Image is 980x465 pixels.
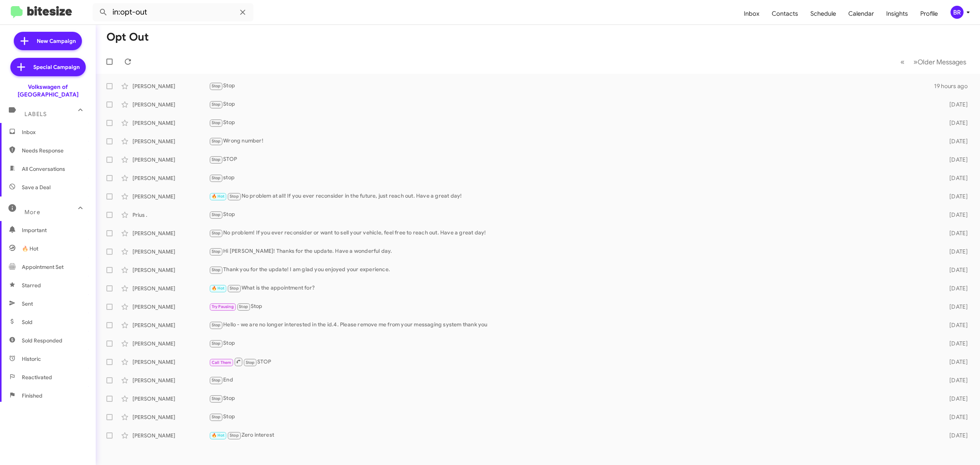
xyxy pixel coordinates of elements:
div: Stop [209,413,935,421]
div: Prius . [132,211,209,219]
span: Stop [212,84,221,88]
span: 🔥 Hot [212,194,225,199]
a: Insights [880,3,914,25]
div: [DATE] [935,377,974,384]
div: [DATE] [935,138,974,145]
div: [PERSON_NAME] [132,174,209,182]
div: [DATE] [935,321,974,329]
span: Inbox [22,128,87,136]
span: 🔥 Hot [212,433,225,438]
span: Needs Response [22,147,87,154]
div: [DATE] [935,174,974,182]
span: Sold [22,318,33,326]
span: Stop [230,194,239,199]
span: Labels [24,111,47,118]
div: STOP [209,155,935,164]
div: [DATE] [935,248,974,255]
a: New Campaign [14,32,82,50]
span: Stop [212,231,221,236]
div: [DATE] [935,156,974,164]
div: stop [209,174,935,182]
div: [PERSON_NAME] [132,358,209,366]
nav: Page navigation example [896,54,971,70]
span: Finished [22,392,42,400]
div: [DATE] [935,358,974,366]
div: [PERSON_NAME] [132,82,209,90]
div: STOP [209,357,935,367]
span: Stop [212,396,221,401]
div: Stop [209,394,935,403]
div: [PERSON_NAME] [132,229,209,237]
div: [PERSON_NAME] [132,321,209,329]
div: [DATE] [935,193,974,200]
span: « [900,57,905,67]
span: Inbox [738,3,766,25]
a: Contacts [766,3,804,25]
span: More [24,209,40,216]
div: [PERSON_NAME] [132,101,209,108]
span: Stop [212,212,221,217]
div: [PERSON_NAME] [132,248,209,255]
span: Stop [212,378,221,383]
span: Stop [212,102,221,107]
div: End [209,376,935,385]
span: Try Pausing [212,304,234,309]
a: Profile [914,3,944,25]
a: Schedule [804,3,842,25]
span: 🔥 Hot [212,286,225,291]
button: Next [909,54,971,70]
div: What is the appointment for? [209,284,935,293]
span: Appointment Set [22,263,64,271]
div: [PERSON_NAME] [132,432,209,439]
a: Special Campaign [10,58,86,76]
button: BR [944,6,972,19]
div: [PERSON_NAME] [132,377,209,384]
h1: Opt Out [106,31,149,43]
button: Previous [896,54,909,70]
div: Hi [PERSON_NAME]! Thanks for the update. Have a wonderful day. [209,247,935,256]
span: Starred [22,282,41,289]
div: [DATE] [935,229,974,237]
div: [PERSON_NAME] [132,119,209,127]
div: No problem! If you ever reconsider or want to sell your vehicle, feel free to reach out. Have a g... [209,229,935,237]
span: Special Campaign [33,63,80,71]
span: Stop [246,360,255,365]
div: [DATE] [935,395,974,403]
span: Historic [22,355,41,363]
div: Thank you for the update! I am glad you enjoyed your experience. [209,265,935,274]
div: Stop [209,82,934,90]
span: Stop [212,175,221,180]
span: 🔥 Hot [22,245,38,252]
span: Sent [22,300,33,308]
div: Hello - we are no longer interested in the id.4. Please remove me from your messaging system than... [209,321,935,329]
div: Stop [209,100,935,109]
span: Stop [212,414,221,419]
a: Calendar [842,3,880,25]
div: [DATE] [935,285,974,292]
input: Search [93,3,253,21]
span: Sold Responded [22,337,62,344]
div: Zero interest [209,431,935,440]
span: Stop [212,157,221,162]
span: Save a Deal [22,183,51,191]
div: Wrong number! [209,137,935,146]
div: Stop [209,302,935,311]
div: Stop [209,339,935,348]
div: [DATE] [935,101,974,108]
div: Stop [209,210,935,219]
span: Stop [212,249,221,254]
span: » [913,57,918,67]
div: [PERSON_NAME] [132,413,209,421]
div: No problem at all! If you ever reconsider in the future, just reach out. Have a great day! [209,192,935,201]
div: [PERSON_NAME] [132,285,209,292]
div: [DATE] [935,413,974,421]
div: [DATE] [935,119,974,127]
div: Stop [209,118,935,127]
div: [PERSON_NAME] [132,395,209,403]
span: Stop [230,433,239,438]
div: [DATE] [935,266,974,274]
